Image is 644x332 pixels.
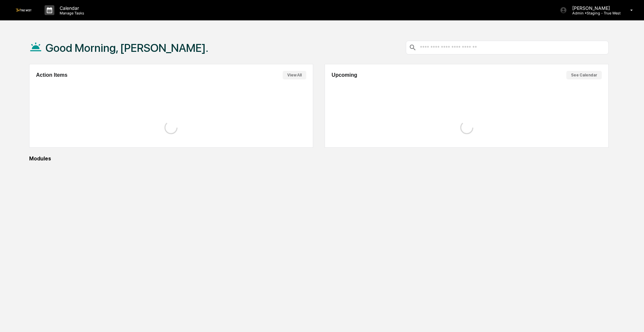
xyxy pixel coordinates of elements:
button: See Calendar [566,71,602,79]
p: Admin • Staging - True West [567,11,621,15]
p: [PERSON_NAME] [567,5,621,11]
img: logo [16,9,31,11]
h1: Good Morning, [PERSON_NAME]. [46,41,208,54]
button: View All [283,71,306,79]
div: Modules [29,156,609,162]
h2: Action Items [36,72,67,78]
p: Calendar [54,5,87,11]
p: Manage Tasks [54,11,87,15]
h2: Upcoming [331,72,357,78]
